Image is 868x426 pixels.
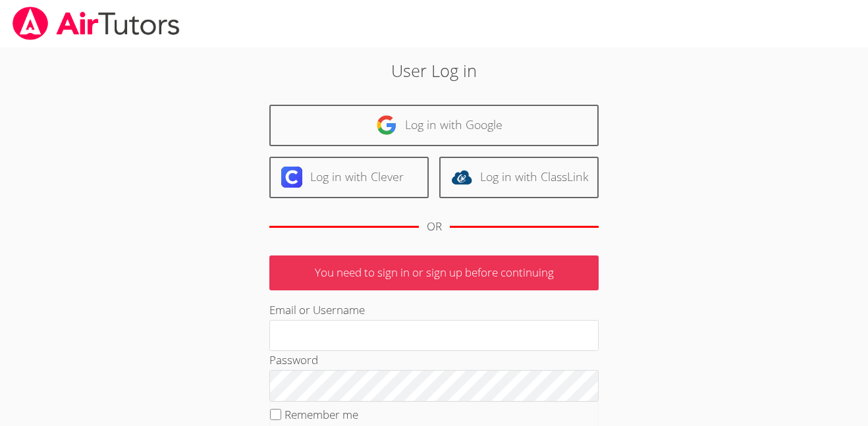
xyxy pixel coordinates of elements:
img: google-logo-50288ca7cdecda66e5e0955fdab243c47b7ad437acaf1139b6f446037453330a.svg [376,115,397,136]
label: Password [269,352,318,367]
img: airtutors_banner-c4298cdbf04f3fff15de1276eac7730deb9818008684d7c2e4769d2f7ddbe033.png [11,7,181,40]
label: Email or Username [269,302,365,317]
p: You need to sign in or sign up before continuing [269,255,599,290]
a: Log in with ClassLink [439,157,599,198]
a: Log in with Clever [269,157,429,198]
div: OR [427,217,442,236]
img: clever-logo-6eab21bc6e7a338710f1a6ff85c0baf02591cd810cc4098c63d3a4b26e2feb20.svg [281,167,302,188]
label: Remember me [285,407,358,422]
a: Log in with Google [269,105,599,146]
img: classlink-logo-d6bb404cc1216ec64c9a2012d9dc4662098be43eaf13dc465df04b49fa7ab582.svg [451,167,472,188]
h2: User Log in [200,58,668,83]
